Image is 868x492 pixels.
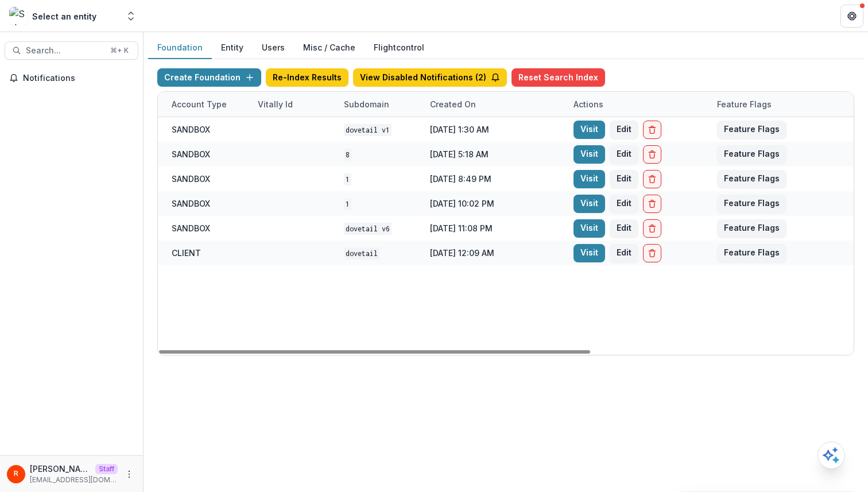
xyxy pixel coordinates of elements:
[610,219,638,238] button: Edit
[148,37,212,59] button: Foundation
[165,92,251,117] div: Account Type
[423,98,483,110] div: Created on
[423,117,567,142] div: [DATE] 1:30 AM
[423,142,567,166] div: [DATE] 5:18 AM
[717,195,786,213] button: Feature Flags
[423,216,567,241] div: [DATE] 11:08 PM
[423,241,567,265] div: [DATE] 12:09 AM
[30,463,91,475] p: [PERSON_NAME]
[344,173,351,185] code: 1
[610,244,638,262] button: Edit
[172,123,210,135] div: SANDBOX
[251,92,337,117] div: Vitally Id
[108,44,131,57] div: ⌘ + K
[172,222,210,234] div: SANDBOX
[423,166,567,191] div: [DATE] 8:49 PM
[266,68,348,87] button: Re-Index Results
[567,98,610,110] div: Actions
[423,92,567,117] div: Created on
[610,121,638,139] button: Edit
[122,467,136,481] button: More
[253,37,294,59] button: Users
[710,92,854,117] div: Feature Flags
[717,244,786,262] button: Feature Flags
[294,37,365,59] button: Misc / Cache
[172,173,210,185] div: SANDBOX
[840,5,863,28] button: Get Help
[567,92,710,117] div: Actions
[172,247,201,259] div: CLIENT
[717,219,786,238] button: Feature Flags
[251,98,300,110] div: Vitally Id
[172,148,210,160] div: SANDBOX
[337,92,423,117] div: Subdomain
[573,145,605,164] a: Visit
[817,441,845,469] button: Open AI Assistant
[610,145,638,164] button: Edit
[344,149,351,161] code: 8
[374,41,424,53] a: Flightcontrol
[643,145,661,164] button: Delete Foundation
[717,145,786,164] button: Feature Flags
[344,124,392,136] code: Dovetail V1
[610,195,638,213] button: Edit
[14,470,18,478] div: Raj
[643,219,661,238] button: Delete Foundation
[573,170,605,188] a: Visit
[30,475,118,485] p: [EMAIL_ADDRESS][DOMAIN_NAME]
[212,37,253,59] button: Entity
[9,7,28,25] img: Select an entity
[32,10,96,22] div: Select an entity
[710,98,778,110] div: Feature Flags
[337,98,396,110] div: Subdomain
[165,98,234,110] div: Account Type
[643,195,661,213] button: Delete Foundation
[5,69,138,87] button: Notifications
[511,68,605,87] button: Reset Search Index
[344,198,351,210] code: 1
[643,121,661,139] button: Delete Foundation
[610,170,638,188] button: Edit
[353,68,507,87] button: View Disabled Notifications (2)
[573,244,605,262] a: Visit
[717,121,786,139] button: Feature Flags
[717,170,786,188] button: Feature Flags
[26,46,103,56] span: Search...
[123,5,139,28] button: Open entity switcher
[95,464,118,474] p: Staff
[172,197,210,210] div: SANDBOX
[157,68,261,87] button: Create Foundation
[573,121,605,139] a: Visit
[643,170,661,188] button: Delete Foundation
[344,247,379,259] code: Dovetail
[23,73,134,83] span: Notifications
[573,195,605,213] a: Visit
[5,41,138,60] button: Search...
[643,244,661,262] button: Delete Foundation
[423,191,567,216] div: [DATE] 10:02 PM
[344,223,392,235] code: Dovetail V6
[573,219,605,238] a: Visit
